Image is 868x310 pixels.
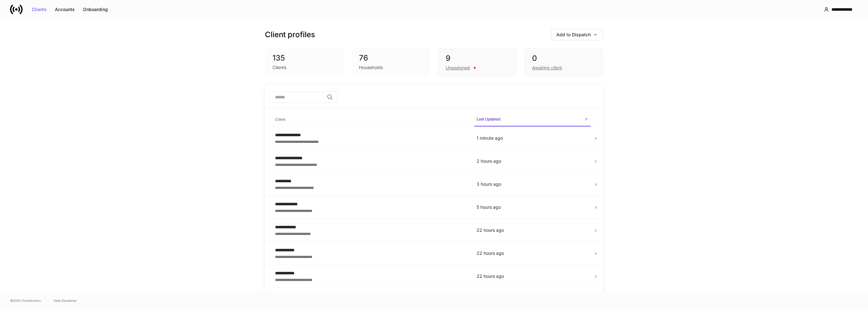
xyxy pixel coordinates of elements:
[524,48,603,76] div: 0Awaiting client
[446,65,470,71] div: Unassigned
[532,65,562,71] div: Awaiting client
[477,181,588,187] p: 3 hours ago
[55,7,75,12] div: Accounts
[477,273,588,279] p: 22 hours ago
[551,29,603,40] button: Add to Dispatch
[273,64,286,71] div: Clients
[51,4,79,15] button: Accounts
[532,53,595,63] div: 0
[54,298,77,303] a: Data Disclaimer
[477,204,588,210] p: 5 hours ago
[477,116,500,122] h6: Last Updated
[79,4,112,15] button: Onboarding
[438,48,517,76] div: 9Unassigned
[446,53,509,63] div: 9
[477,135,588,141] p: 1 minute ago
[32,7,47,12] div: Clients
[28,4,51,15] button: Clients
[10,298,41,303] span: © 2025 OneAdvisory
[477,250,588,256] p: 22 hours ago
[83,7,108,12] div: Onboarding
[273,53,336,63] div: 135
[359,64,383,71] div: Households
[359,53,423,63] div: 76
[265,30,315,40] h3: Client profiles
[477,158,588,164] p: 2 hours ago
[556,32,598,37] div: Add to Dispatch
[474,113,591,126] span: Last Updated
[477,227,588,233] p: 22 hours ago
[275,116,285,122] h6: Client
[273,113,469,126] span: Client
